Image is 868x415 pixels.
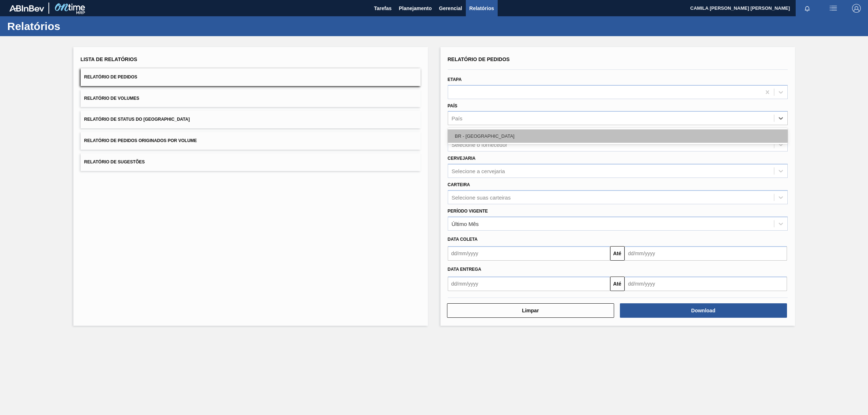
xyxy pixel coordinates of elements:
[7,22,136,30] h1: Relatórios
[448,77,462,82] label: Etapa
[84,117,190,122] span: Relatório de Status do [GEOGRAPHIC_DATA]
[9,5,44,12] img: TNhmsLtSVTkK8tSr43FrP2fwEKptu5GPRR3wAAAABJRU5ErkJggg==
[447,303,614,318] button: Limpar
[452,168,505,174] div: Selecione a cervejaria
[448,103,458,108] label: País
[610,277,625,291] button: Até
[84,74,137,80] span: Relatório de Pedidos
[448,246,610,261] input: dd/mm/yyyy
[81,56,137,62] span: Lista de Relatórios
[399,4,432,13] span: Planejamento
[796,3,819,13] button: Notificações
[625,246,787,261] input: dd/mm/yyyy
[81,90,421,107] button: Relatório de Volumes
[452,115,463,121] div: País
[374,4,392,13] span: Tarefas
[439,4,462,13] span: Gerencial
[452,142,507,148] div: Selecione o fornecedor
[81,111,421,128] button: Relatório de Status do [GEOGRAPHIC_DATA]
[625,277,787,291] input: dd/mm/yyyy
[84,159,145,164] span: Relatório de Sugestões
[452,221,479,227] div: Último Mês
[448,209,488,214] label: Período Vigente
[84,138,197,143] span: Relatório de Pedidos Originados por Volume
[448,156,476,161] label: Cervejaria
[84,96,139,101] span: Relatório de Volumes
[448,267,481,272] span: Data entrega
[620,303,787,318] button: Download
[448,182,470,187] label: Carteira
[469,4,494,13] span: Relatórios
[81,153,421,171] button: Relatório de Sugestões
[81,68,421,86] button: Relatório de Pedidos
[829,4,838,13] img: userActions
[448,129,788,143] div: BR - [GEOGRAPHIC_DATA]
[852,4,861,13] img: Logout
[610,246,625,261] button: Até
[452,194,511,200] div: Selecione suas carteiras
[448,237,478,242] span: Data coleta
[448,56,510,62] span: Relatório de Pedidos
[81,132,421,150] button: Relatório de Pedidos Originados por Volume
[448,277,610,291] input: dd/mm/yyyy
